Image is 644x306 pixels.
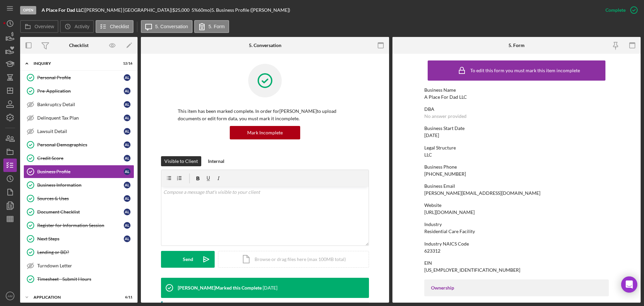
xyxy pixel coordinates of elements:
div: Business Email [424,183,609,189]
button: Send [161,251,215,268]
div: A L [124,128,130,135]
label: 5. Conversation [155,24,188,29]
div: Ownership [431,285,602,291]
div: Mark Incomplete [247,126,283,139]
div: [PERSON_NAME] [GEOGRAPHIC_DATA] | [85,7,172,13]
div: Document Checklist [37,209,124,215]
a: Register for Information SessionAL [23,219,134,232]
div: Personal Profile [37,75,124,80]
button: AM [3,289,17,303]
div: Sources & Uses [37,196,124,201]
div: A Place For Dad LLC [424,94,467,100]
div: Delinquent Tax Plan [37,115,124,121]
div: Open Intercom Messenger [621,276,637,293]
div: Application [34,295,116,299]
div: Complete [605,3,626,17]
div: Lending or BD? [37,250,134,255]
div: Website [424,203,609,208]
div: A L [124,195,130,202]
button: 5. Conversation [141,20,193,33]
div: Pre-Application [37,88,124,94]
div: Timesheet - Submit Hours [37,276,134,282]
a: Personal DemographicsAL [23,138,134,151]
div: 5. Conversation [249,43,281,48]
div: 5. Form [508,43,525,48]
div: To edit this form you must mark this item incomplete [470,68,580,73]
div: 6 / 11 [120,295,132,299]
label: 5. Form [209,24,225,29]
a: Business ProfileAL [23,165,134,178]
div: A L [124,101,130,108]
a: Delinquent Tax PlanAL [23,111,134,125]
div: [DATE] [424,133,439,138]
a: Next StepsAL [23,232,134,246]
div: Bankruptcy Detail [37,102,124,107]
div: | [42,7,85,13]
time: 2025-08-08 11:51 [263,285,277,291]
button: Activity [60,20,94,33]
button: Complete [599,3,641,17]
a: Bankruptcy DetailAL [23,98,134,111]
div: Inquiry [34,61,116,65]
a: Business InformationAL [23,178,134,192]
div: Legal Structure [424,145,609,150]
div: A L [124,235,130,242]
div: Industry NAICS Code [424,241,609,247]
div: [URL][DOMAIN_NAME] [424,210,475,215]
div: A L [124,222,130,229]
div: A L [124,168,130,175]
a: Turndown Letter [23,259,134,272]
div: [PERSON_NAME][EMAIL_ADDRESS][DOMAIN_NAME] [424,190,540,196]
a: Sources & UsesAL [23,192,134,205]
a: Lawsuit DetailAL [23,125,134,138]
label: Activity [74,24,89,29]
div: Industry [424,222,609,227]
button: Visible to Client [161,156,201,166]
div: Turndown Letter [37,263,134,268]
div: Business Information [37,182,124,188]
div: EIN [424,260,609,266]
div: Checklist [69,43,89,48]
div: 5 % [192,7,198,13]
div: A L [124,74,130,81]
div: A L [124,155,130,162]
div: Internal [208,156,224,166]
a: Credit ScoreAL [23,151,134,165]
div: Open [20,6,36,14]
a: Pre-ApplicationAL [23,84,134,98]
div: A L [124,88,130,94]
div: LLC [424,152,432,158]
button: 5. Form [194,20,229,33]
div: [PERSON_NAME] Marked this Complete [178,285,262,291]
div: 60 mo [198,7,210,13]
label: Checklist [110,24,129,29]
div: Business Profile [37,169,124,174]
div: Next Steps [37,236,124,242]
div: Business Phone [424,164,609,170]
div: [US_EMPLOYER_IDENTIFICATION_NUMBER] [424,267,520,273]
div: Register for Information Session [37,223,124,228]
div: A L [124,182,130,188]
button: Internal [205,156,228,166]
a: Document ChecklistAL [23,205,134,219]
a: Personal ProfileAL [23,71,134,84]
div: [PHONE_NUMBER] [424,171,466,177]
div: Business Start Date [424,126,609,131]
a: Timesheet - Submit Hours [23,272,134,286]
div: Send [183,251,193,268]
div: | 5. Business Profile ([PERSON_NAME]) [210,7,290,13]
p: This item has been marked complete. In order for [PERSON_NAME] to upload documents or edit form d... [178,107,352,123]
span: $25,000 [172,7,190,13]
button: Mark Incomplete [230,126,300,139]
div: Personal Demographics [37,142,124,147]
div: A L [124,209,130,215]
div: 623312 [424,248,440,254]
div: Business Name [424,87,609,93]
div: DBA [424,106,609,112]
a: Lending or BD? [23,246,134,259]
div: 12 / 16 [120,61,132,65]
label: Overview [35,24,54,29]
div: Credit Score [37,156,124,161]
div: No answer provided [424,114,467,119]
div: Residential Care Facility [424,229,475,234]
